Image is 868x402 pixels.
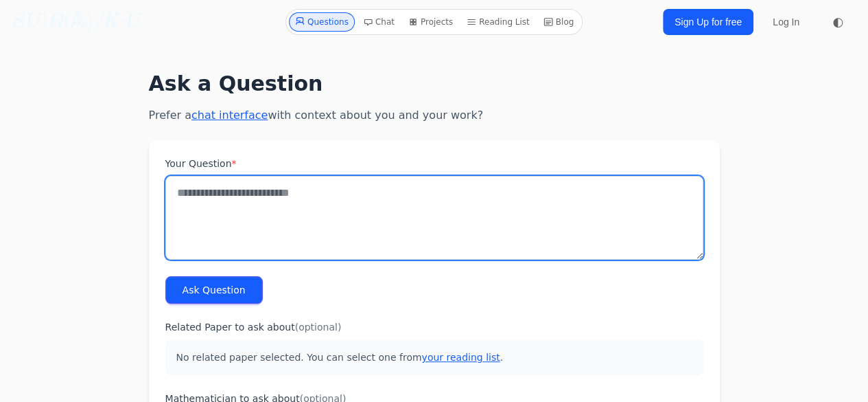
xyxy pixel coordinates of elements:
[403,12,458,32] a: Projects
[165,320,703,334] label: Related Paper to ask about
[165,276,263,304] button: Ask Question
[11,12,63,32] i: SU\G
[538,12,580,32] a: Blog
[289,12,355,32] a: Questions
[165,339,703,375] p: No related paper selected. You can select one from .
[93,12,139,32] i: /K·U
[832,16,843,28] span: ◐
[824,8,852,36] button: ◐
[663,9,753,35] a: Sign Up for free
[11,10,139,34] a: SU\G(𝔸)/K·U
[295,322,342,333] span: (optional)
[421,352,500,363] a: your reading list
[357,12,400,32] a: Chat
[149,71,720,96] h1: Ask a Question
[191,109,268,122] a: chat interface
[149,107,720,124] p: Prefer a with context about you and your work?
[764,10,808,34] a: Log In
[165,157,703,170] label: Your Question
[461,12,535,32] a: Reading List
